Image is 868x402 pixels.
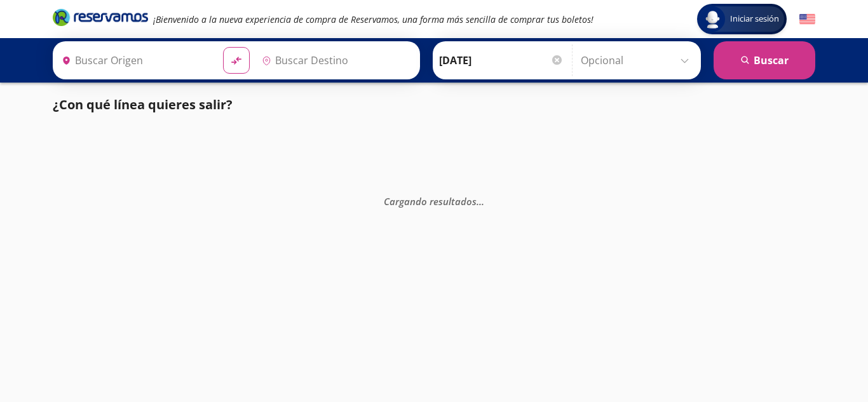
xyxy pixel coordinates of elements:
span: . [477,194,479,207]
em: ¡Bienvenido a la nueva experiencia de compra de Reservamos, una forma más sencilla de comprar tus... [153,13,593,25]
em: Cargando resultados [384,194,484,207]
i: Brand Logo [53,8,148,27]
button: English [799,11,815,27]
input: Opcional [581,44,695,76]
button: Buscar [714,41,815,79]
span: . [482,194,484,207]
a: Brand Logo [53,8,148,30]
input: Buscar Origen [57,44,213,76]
input: Buscar Destino [257,44,413,76]
p: ¿Con qué línea quieres salir? [53,95,233,114]
span: . [479,194,482,207]
span: Iniciar sesión [725,13,784,25]
input: Elegir Fecha [439,44,564,76]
